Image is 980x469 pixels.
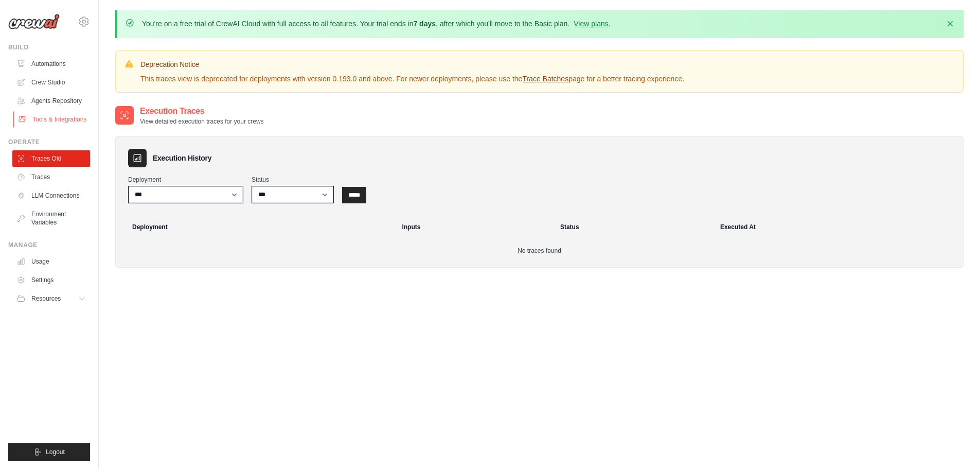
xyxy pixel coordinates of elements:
a: Usage [12,253,90,270]
a: Crew Studio [12,74,90,91]
div: Manage [8,241,90,249]
button: Logout [8,443,90,461]
strong: 7 days [413,20,436,28]
label: Deployment [128,176,243,184]
a: Traces [12,169,90,185]
a: Agents Repository [12,93,90,109]
a: Traces Old [12,150,90,167]
p: You're on a free trial of CrewAI Cloud with full access to all features. Your trial ends in , aft... [142,19,611,29]
a: Tools & Integrations [13,111,91,128]
img: Logo [8,14,60,29]
a: View plans [574,20,608,28]
div: Operate [8,138,90,146]
p: View detailed execution traces for your crews [140,117,264,126]
h2: Execution Traces [140,105,264,117]
span: Logout [46,448,65,456]
a: Automations [12,56,90,72]
a: Settings [12,272,90,288]
th: Executed At [714,216,959,238]
button: Resources [12,290,90,307]
a: LLM Connections [12,187,90,204]
p: No traces found [128,247,951,255]
p: This traces view is deprecated for deployments with version 0.193.0 and above. For newer deployme... [140,74,684,84]
th: Inputs [396,216,554,238]
label: Status [252,176,334,184]
a: Trace Batches [522,75,568,83]
th: Deployment [120,216,396,238]
th: Status [554,216,714,238]
h3: Execution History [153,153,211,163]
h3: Deprecation Notice [140,59,684,70]
a: Environment Variables [12,206,90,231]
span: Resources [31,294,61,303]
div: Build [8,43,90,51]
